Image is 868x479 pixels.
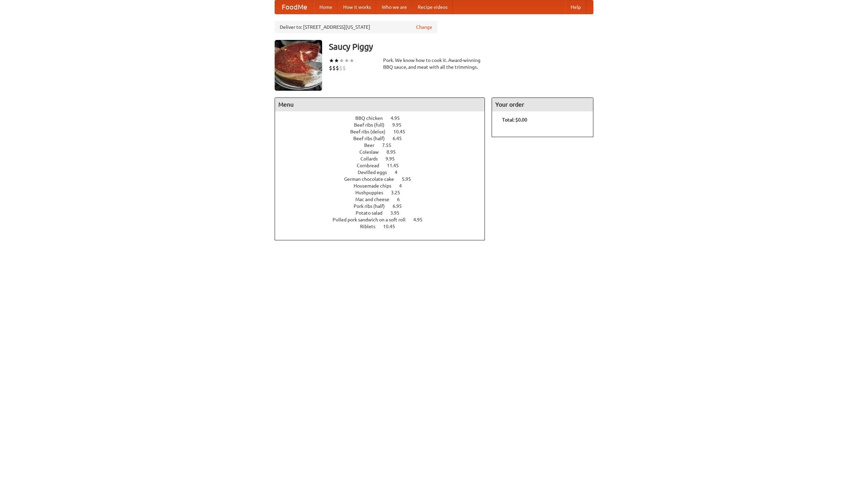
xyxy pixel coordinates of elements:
span: 10.45 [393,129,412,134]
a: Mac and cheese 6 [355,197,412,202]
a: Beer 7.55 [364,143,404,148]
b: Total: $0.00 [502,117,527,123]
h3: Saucy Piggy [329,40,593,53]
span: 4.95 [391,115,407,121]
li: ★ [339,57,344,64]
a: Help [565,0,586,14]
li: ★ [349,57,354,64]
span: Beef ribs (half) [353,136,392,141]
span: Housemade chips [354,183,398,189]
a: Collards 9.95 [360,156,407,161]
a: Home [314,0,338,14]
a: Pulled pork sandwich on a soft roll 4.95 [333,217,435,222]
span: 9.95 [386,156,401,161]
span: 11.45 [387,163,406,168]
span: 3.25 [391,190,407,195]
img: angular.jpg [275,40,322,91]
span: 4 [399,183,409,189]
span: Devilled eggs [358,170,394,175]
span: Hushpuppies [355,190,390,195]
a: Change [416,24,432,30]
h4: Menu [275,98,485,111]
a: Coleslaw 8.95 [359,149,408,155]
a: Devilled eggs 4 [358,170,410,175]
h4: Your order [492,98,593,111]
span: 4 [395,170,404,175]
a: Beef ribs (delux) 10.45 [350,129,418,134]
li: ★ [334,57,339,64]
span: 10.45 [383,224,402,229]
span: 9.95 [392,122,408,128]
a: Housemade chips 4 [354,183,414,189]
span: Mac and cheese [355,197,396,202]
a: BBQ chicken 4.95 [355,115,412,121]
span: Beer [364,143,381,148]
a: FoodMe [275,0,314,14]
span: 6 [397,197,407,202]
a: Hushpuppies 3.25 [355,190,413,195]
span: Pulled pork sandwich on a soft roll [333,217,412,222]
li: $ [336,64,339,72]
div: Deliver to: [STREET_ADDRESS][US_STATE] [275,21,437,33]
a: Beef ribs (half) 6.45 [353,136,414,141]
a: Pork ribs (half) 6.95 [354,203,414,209]
span: German chocolate cake [344,176,401,182]
span: Coleslaw [359,149,386,155]
span: 4.95 [413,217,429,222]
a: Who we are [376,0,412,14]
li: ★ [329,57,334,64]
span: Cornbread [357,163,386,168]
span: Collards [360,156,384,161]
li: $ [339,64,342,72]
li: $ [329,64,332,72]
span: Beef ribs (delux) [350,129,392,134]
a: Potato salad 3.95 [356,210,412,216]
span: Potato salad [356,210,389,216]
span: 3.95 [390,210,406,216]
li: $ [332,64,336,72]
li: ★ [344,57,349,64]
li: $ [342,64,346,72]
a: German chocolate cake 5.95 [344,176,423,182]
span: BBQ chicken [355,115,390,121]
a: Riblets 10.45 [360,224,408,229]
span: 8.95 [387,149,402,155]
a: How it works [338,0,376,14]
span: 7.55 [382,143,398,148]
span: Beef ribs (full) [354,122,391,128]
a: Cornbread 11.45 [357,163,411,168]
div: Pork. We know how to cook it. Award-winning BBQ sauce, and meat with all the trimmings. [383,57,485,70]
span: Pork ribs (half) [354,203,392,209]
a: Recipe videos [412,0,453,14]
span: 6.45 [393,136,409,141]
span: Riblets [360,224,382,229]
a: Beef ribs (full) 9.95 [354,122,414,128]
span: 5.95 [402,176,418,182]
span: 6.95 [393,203,409,209]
